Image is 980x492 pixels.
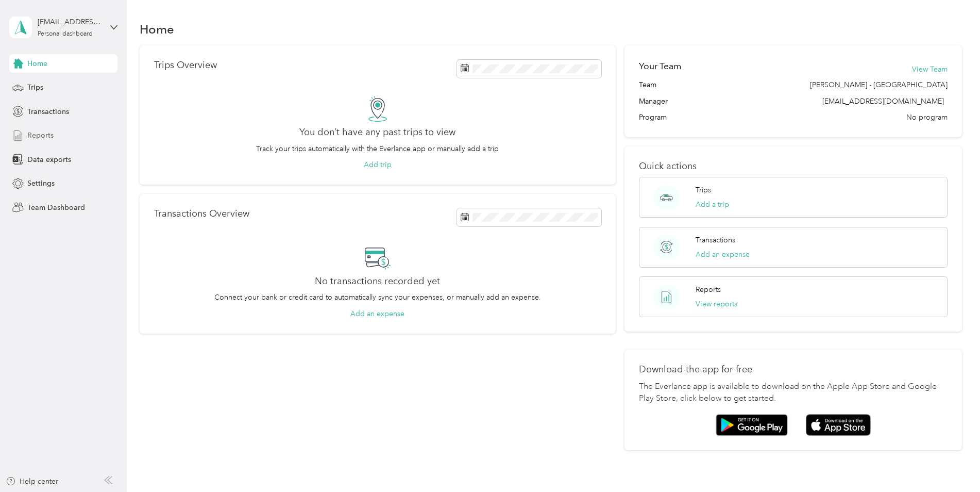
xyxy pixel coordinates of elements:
span: No program [906,112,948,123]
img: App store [806,414,871,436]
span: Home [27,58,47,69]
p: Transactions [696,235,735,245]
span: Data exports [27,154,71,165]
p: Track your trips automatically with the Everlance app or manually add a trip [256,143,499,154]
span: Transactions [27,106,69,117]
img: Google play [716,414,788,436]
p: Trips Overview [154,60,217,71]
span: Manager [639,96,668,107]
button: Help center [6,476,58,487]
button: Add a trip [696,199,729,210]
p: Trips [696,185,711,195]
button: Add an expense [350,308,404,319]
span: Program [639,112,667,123]
p: Connect your bank or credit card to automatically sync your expenses, or manually add an expense. [214,292,541,303]
button: Add an expense [696,249,750,260]
div: [EMAIL_ADDRESS][DOMAIN_NAME] [38,17,102,27]
span: Team Dashboard [27,202,85,213]
span: Reports [27,130,54,141]
p: The Everlance app is available to download on the Apple App Store and Google Play Store, click be... [639,381,948,405]
h2: Your Team [639,60,681,73]
button: Add trip [364,159,392,170]
h2: You don’t have any past trips to view [299,127,455,138]
div: Personal dashboard [38,31,93,37]
span: Trips [27,82,43,93]
button: View reports [696,299,737,309]
span: Settings [27,178,55,189]
h2: No transactions recorded yet [315,276,440,287]
span: [EMAIL_ADDRESS][DOMAIN_NAME] [822,97,944,106]
h1: Home [140,24,174,35]
p: Quick actions [639,161,948,172]
p: Download the app for free [639,364,948,375]
iframe: Everlance-gr Chat Button Frame [922,434,980,492]
span: Team [639,79,656,90]
button: View Team [912,64,948,75]
p: Reports [696,284,721,295]
span: [PERSON_NAME] - [GEOGRAPHIC_DATA] [810,79,948,90]
p: Transactions Overview [154,208,249,219]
